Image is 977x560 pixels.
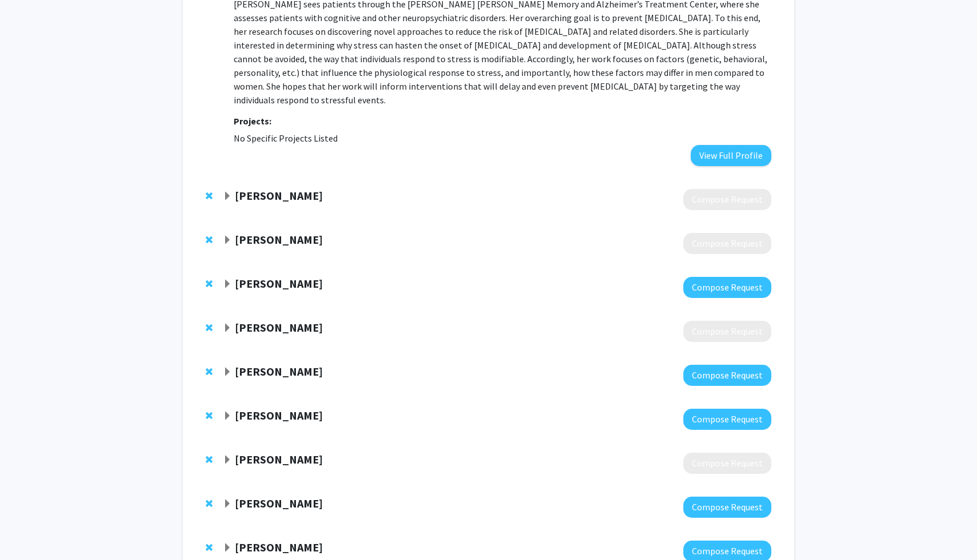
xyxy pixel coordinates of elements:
span: Remove Kenneth Witwer from bookmarks [206,367,213,376]
span: Remove Paul Rosenberg from bookmarks [206,191,213,200]
iframe: Chat [9,509,49,551]
span: Remove Vassilis Koliatsos from bookmarks [206,323,213,332]
button: Compose Request to Vidya Kamath [683,277,771,298]
span: Remove Hanseok Ko from bookmarks [206,499,213,508]
span: Expand Constantine Lyketsos Bookmark [223,236,232,245]
strong: [PERSON_NAME] [235,452,323,466]
button: Compose Request to Hanseok Ko [683,497,771,518]
span: Expand Paul Rosenberg Bookmark [223,192,232,201]
strong: [PERSON_NAME] [235,540,323,554]
button: Compose Request to Ted Dawson [683,409,771,430]
span: Expand Jun Hua Bookmark [223,543,232,553]
button: Compose Request to Jinchong Xu [683,453,771,474]
strong: [PERSON_NAME] [235,496,323,510]
strong: [PERSON_NAME] [235,188,323,203]
button: Compose Request to Kenneth Witwer [683,365,771,386]
button: Compose Request to Vassilis Koliatsos [683,321,771,342]
strong: [PERSON_NAME] [235,408,323,422]
span: No Specific Projects Listed [234,132,338,144]
button: Compose Request to Constantine Lyketsos [683,233,771,254]
strong: Projects: [234,115,271,127]
strong: [PERSON_NAME] [235,320,323,335]
span: Expand Ted Dawson Bookmark [223,412,232,421]
span: Expand Hanseok Ko Bookmark [223,499,232,509]
span: Remove Jinchong Xu from bookmarks [206,455,213,464]
strong: [PERSON_NAME] [235,364,323,378]
span: Expand Kenneth Witwer Bookmark [223,368,232,377]
strong: [PERSON_NAME] [235,232,323,247]
span: Remove Constantine Lyketsos from bookmarks [206,235,213,244]
span: Remove Jun Hua from bookmarks [206,543,213,552]
span: Expand Vassilis Koliatsos Bookmark [223,324,232,333]
span: Expand Vidya Kamath Bookmark [223,280,232,289]
span: Remove Ted Dawson from bookmarks [206,411,213,420]
strong: [PERSON_NAME] [235,276,323,291]
button: Compose Request to Paul Rosenberg [683,189,771,210]
span: Expand Jinchong Xu Bookmark [223,456,232,465]
button: View Full Profile [691,145,771,166]
span: Remove Vidya Kamath from bookmarks [206,279,213,288]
